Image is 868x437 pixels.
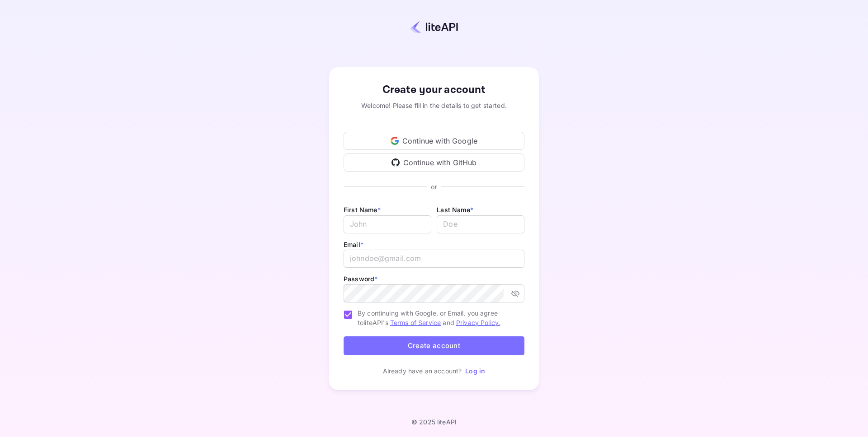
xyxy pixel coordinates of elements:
img: liteapi [410,20,458,33]
button: Create account [344,336,524,356]
input: Doe [437,215,524,233]
div: Welcome! Please fill in the details to get started. [344,101,524,110]
div: Continue with GitHub [344,153,524,172]
a: Terms of Service [390,319,441,326]
div: Create your account [344,82,524,98]
input: johndoe@gmail.com [344,250,524,268]
a: Privacy Policy. [456,319,500,326]
label: First Name [344,206,381,214]
span: By continuing with Google, or Email, you agree to liteAPI's and [358,308,517,327]
button: toggle password visibility [507,285,524,302]
label: Email [344,241,363,248]
a: Log in [465,367,485,375]
p: Already have an account? [383,366,462,376]
p: © 2025 liteAPI [411,418,457,426]
input: John [344,215,431,233]
div: Continue with Google [344,132,524,150]
label: Last Name [437,206,473,214]
label: Password [344,275,377,283]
